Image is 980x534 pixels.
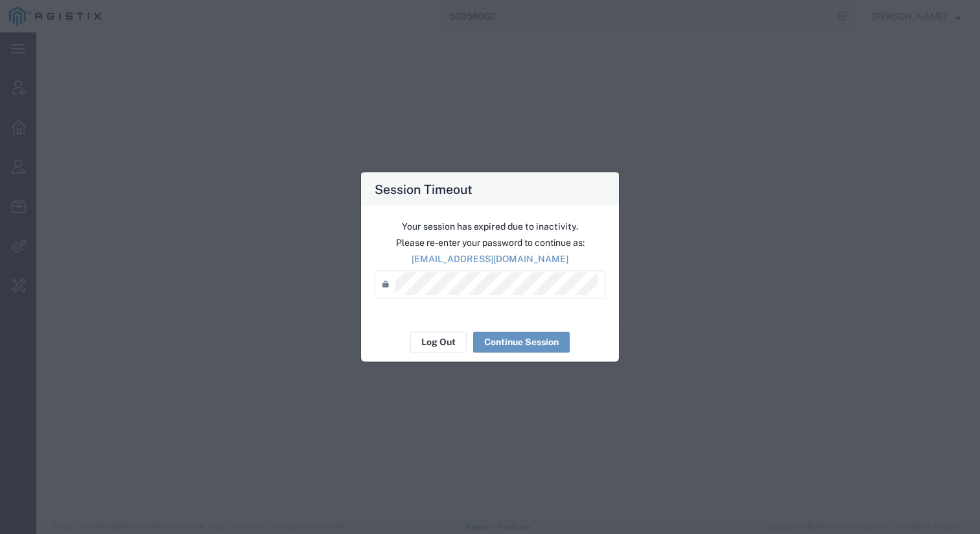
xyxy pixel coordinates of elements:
[375,179,472,198] h4: Session Timeout
[375,236,605,249] p: Please re-enter your password to continue as:
[375,219,605,233] p: Your session has expired due to inactivity.
[473,332,570,352] button: Continue Session
[375,252,605,265] p: [EMAIL_ADDRESS][DOMAIN_NAME]
[410,332,467,352] button: Log Out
